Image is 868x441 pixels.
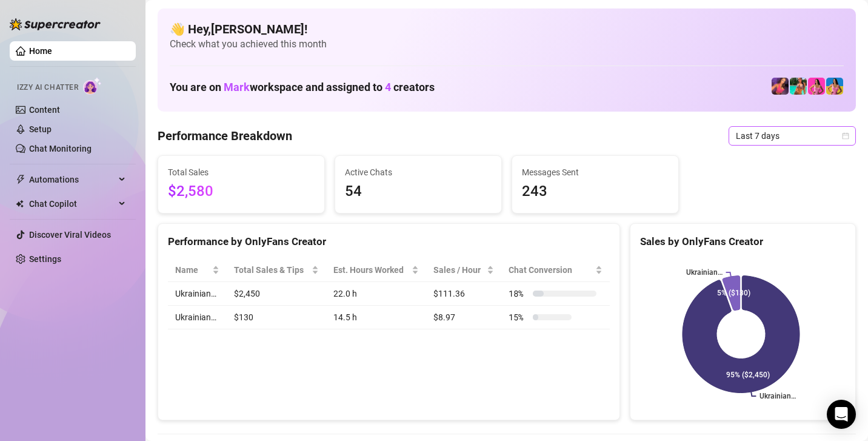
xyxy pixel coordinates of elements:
[29,230,111,240] a: Discover Viral Videos
[16,175,25,184] span: thunderbolt
[170,81,435,94] h1: You are on workspace and assigned to creators
[790,78,807,95] img: Alexa
[227,282,326,306] td: $2,450
[509,287,528,300] span: 18 %
[168,258,227,282] th: Name
[29,144,92,153] a: Chat Monitoring
[170,21,844,38] h4: 👋 Hey, [PERSON_NAME] !
[842,132,849,140] span: calendar
[168,234,610,250] div: Performance by OnlyFans Creator
[83,77,102,95] img: AI Chatter
[509,311,528,324] span: 15 %
[168,306,227,329] td: Ukrainian…
[345,180,492,203] span: 54
[426,282,502,306] td: $111.36
[29,194,115,214] span: Chat Copilot
[522,180,669,203] span: 243
[17,82,78,93] span: Izzy AI Chatter
[10,18,101,30] img: logo-BBDzfeDw.svg
[772,78,789,95] img: Alexa
[158,127,292,144] h4: Performance Breakdown
[426,258,502,282] th: Sales / Hour
[760,392,796,400] text: Ukrainian…
[224,81,250,93] span: Mark
[326,282,426,306] td: 22.0 h
[170,38,844,51] span: Check what you achieved this month
[808,78,825,95] img: Ukrainian
[29,105,60,115] a: Content
[827,400,856,429] div: Open Intercom Messenger
[826,78,843,95] img: Ukrainian
[29,170,115,189] span: Automations
[509,263,593,277] span: Chat Conversion
[175,263,210,277] span: Name
[29,254,61,264] a: Settings
[16,200,24,208] img: Chat Copilot
[501,258,610,282] th: Chat Conversion
[234,263,309,277] span: Total Sales & Tips
[385,81,391,93] span: 4
[168,282,227,306] td: Ukrainian…
[522,166,669,179] span: Messages Sent
[333,263,409,277] div: Est. Hours Worked
[426,306,502,329] td: $8.97
[433,263,485,277] span: Sales / Hour
[640,234,846,250] div: Sales by OnlyFans Creator
[168,180,315,203] span: $2,580
[227,258,326,282] th: Total Sales & Tips
[227,306,326,329] td: $130
[686,268,722,277] text: Ukrainian…
[29,124,52,134] a: Setup
[345,166,492,179] span: Active Chats
[168,166,315,179] span: Total Sales
[736,127,849,145] span: Last 7 days
[29,46,52,56] a: Home
[326,306,426,329] td: 14.5 h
